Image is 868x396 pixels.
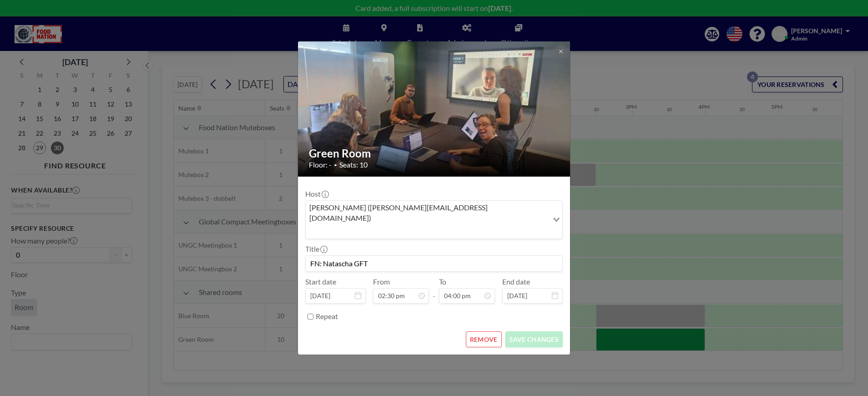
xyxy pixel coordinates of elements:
[309,160,332,169] span: Floor: -
[502,277,530,286] label: End date
[298,6,571,211] img: 537.jpeg
[308,203,546,223] span: [PERSON_NAME] ([PERSON_NAME][EMAIL_ADDRESS][DOMAIN_NAME])
[373,277,390,286] label: From
[305,277,336,286] label: Start date
[439,277,446,286] label: To
[433,280,435,300] span: -
[505,331,563,347] button: SAVE CHANGES
[306,256,562,271] input: (No title)
[334,162,337,168] span: •
[309,147,560,160] h2: Green Room
[307,225,547,237] input: Search for option
[305,189,328,198] label: Host
[306,201,562,239] div: Search for option
[339,160,368,169] span: Seats: 10
[316,312,338,321] label: Repeat
[466,331,502,347] button: REMOVE
[305,244,327,254] label: Title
